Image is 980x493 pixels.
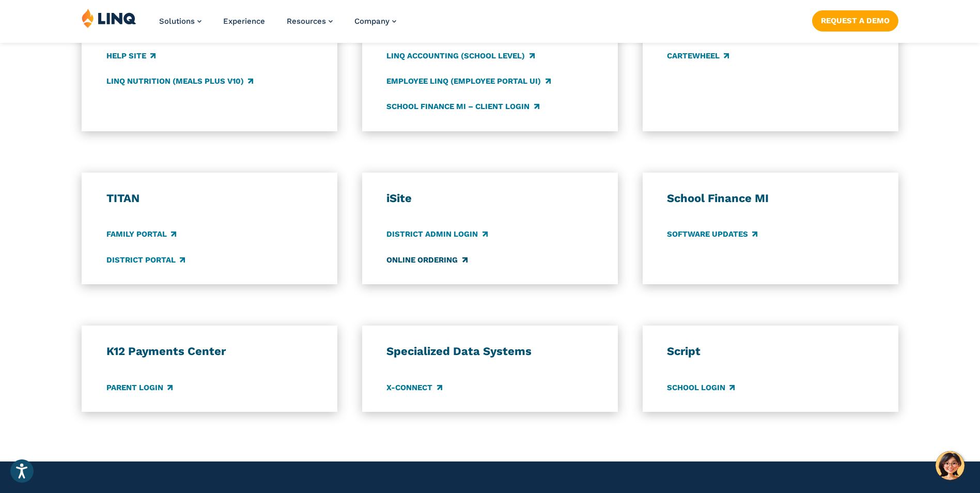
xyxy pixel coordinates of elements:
[159,17,201,26] a: Solutions
[667,50,729,61] a: CARTEWHEEL
[386,382,442,393] a: X-Connect
[159,17,195,26] span: Solutions
[223,17,265,26] a: Experience
[106,382,173,393] a: Parent Login
[386,254,467,266] a: Online Ordering
[106,75,253,87] a: LINQ Nutrition (Meals Plus v10)
[386,191,593,206] h3: iSite
[354,17,396,26] a: Company
[386,101,539,112] a: School Finance MI – Client Login
[386,229,487,240] a: District Admin Login
[354,17,390,26] span: Company
[812,8,898,31] nav: Button Navigation
[386,75,550,87] a: Employee LINQ (Employee Portal UI)
[82,8,136,28] img: LINQ | K‑12 Software
[667,229,757,240] a: Software Updates
[287,17,326,26] span: Resources
[106,191,313,206] h3: TITAN
[106,229,176,240] a: Family Portal
[159,8,396,42] nav: Primary Navigation
[667,344,874,359] h3: Script
[386,50,534,61] a: LINQ Accounting (school level)
[936,451,965,480] button: Hello, have a question? Let’s chat.
[667,382,735,393] a: School Login
[667,191,874,206] h3: School Finance MI
[287,17,333,26] a: Resources
[106,344,313,359] h3: K12 Payments Center
[386,344,593,359] h3: Specialized Data Systems
[106,254,185,266] a: District Portal
[106,50,155,61] a: Help Site
[812,10,898,31] a: Request a Demo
